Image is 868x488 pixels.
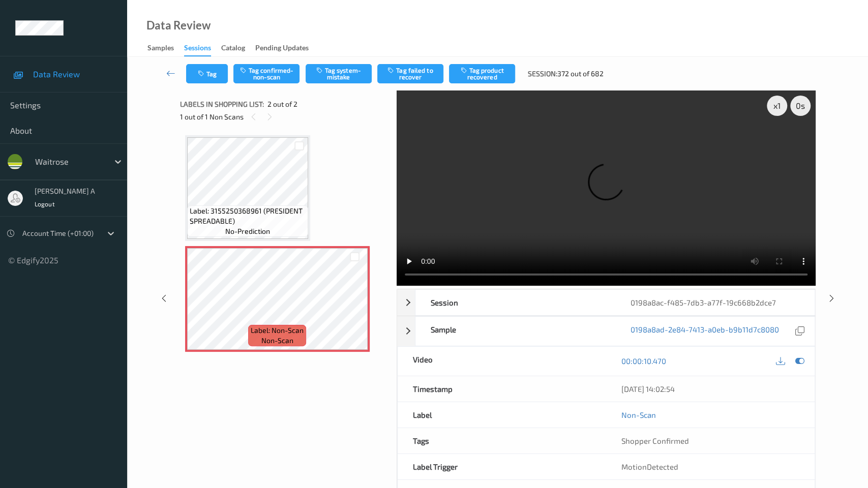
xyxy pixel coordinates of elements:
[621,410,656,420] a: Non-Scan
[180,99,264,109] span: Labels in shopping list:
[306,64,372,83] button: Tag system-mistake
[621,436,689,445] span: Shopper Confirmed
[261,335,293,346] span: non-scan
[186,64,228,83] button: Tag
[184,41,221,56] a: Sessions
[225,226,270,236] span: no-prediction
[267,99,297,109] span: 2 out of 2
[621,356,666,366] a: 00:00:10.470
[398,428,606,453] div: Tags
[606,454,815,479] div: MotionDetected
[255,41,319,55] a: Pending Updates
[147,43,174,55] div: Samples
[557,69,604,79] span: 372 out of 682
[221,41,255,55] a: Catalog
[397,316,815,346] div: Sample0198a8ad-2e84-7413-a0eb-b9b11d7c8080
[767,96,787,116] div: x 1
[397,289,815,316] div: Session0198a8ac-f485-7db3-a77f-19c668b2dce7
[147,41,184,55] a: Samples
[415,290,615,315] div: Session
[398,347,606,376] div: Video
[184,43,211,56] div: Sessions
[233,64,300,83] button: Tag confirmed-non-scan
[449,64,515,83] button: Tag product recovered
[615,290,814,315] div: 0198a8ac-f485-7db3-a77f-19c668b2dce7
[377,64,443,83] button: Tag failed to recover
[221,43,245,55] div: Catalog
[251,325,304,335] span: Label: Non-Scan
[180,110,390,123] div: 1 out of 1 Non Scans
[398,402,606,428] div: Label
[255,43,309,55] div: Pending Updates
[146,20,211,30] div: Data Review
[190,206,306,226] span: Label: 3155250368961 (PRESIDENT SPREADABLE)
[630,324,779,338] a: 0198a8ad-2e84-7413-a0eb-b9b11d7c8080
[790,96,811,116] div: 0 s
[398,376,606,402] div: Timestamp
[528,69,557,79] span: Session:
[415,317,615,346] div: Sample
[398,454,606,479] div: Label Trigger
[621,384,799,394] div: [DATE] 14:02:54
